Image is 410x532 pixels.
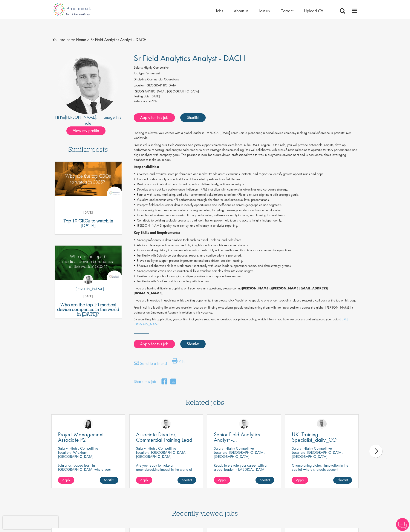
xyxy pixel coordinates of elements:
a: Print [172,358,185,367]
li: Interpret field and customer data to identify opportunities and inefficiencies across geographies... [134,202,358,208]
a: [URL][DOMAIN_NAME] [134,317,348,326]
p: Wrexham, [GEOGRAPHIC_DATA] [58,450,93,459]
strong: [PERSON_NAME][EMAIL_ADDRESS][DOMAIN_NAME]. [134,286,328,295]
a: Apply [214,477,230,484]
span: Location: [58,450,71,455]
a: Apply [58,477,74,484]
span: Project Management Associate P2 [58,431,104,443]
p: Are you ready to make a groundbreaking impact in the world of biotechnology? Join a growing compa... [136,463,196,484]
a: Associate Director, Commercial Training Lead [136,432,196,443]
img: Numhom Sudsok [83,419,93,429]
img: Nicolas Daniel [239,419,249,429]
li: Familiarity with Spotfire and basic coding skills is a plus. [134,279,358,284]
li: Develop and track key performance indicators (KPIs) that align with commercial objectives and cor... [134,187,358,192]
p: Proclinical is a leading life sciences recruiter focused on finding exceptional people and matchi... [134,305,358,315]
label: Discipline: [134,77,147,82]
strong: [PERSON_NAME] [242,286,269,291]
iframe: reCAPTCHA [3,516,58,529]
li: Proven working history in commercial analytics, preferably within healthcare, life sciences, or c... [134,248,358,253]
a: Project Management Associate P2 [58,432,118,443]
span: Apply [296,478,304,482]
p: By submitting this application, you confirm that you've read and understood our privacy policy, w... [134,317,358,327]
span: View my profile [66,126,106,135]
a: Upload CV [304,8,323,14]
label: Job type: [134,71,145,76]
li: [PERSON_NAME] quality, consistency, and efficiency in analytics reporting. [134,223,358,228]
label: Reference: [134,99,148,104]
span: Apply [218,478,226,482]
li: Proven ability to support process improvement and data-driven decision-making. [134,258,358,263]
p: [DATE] [55,294,122,299]
li: Effective collaboration skills to work cross-functionally with sales leaders, operations teams, a... [134,263,358,268]
span: You are here: [52,37,75,42]
label: Location: [134,83,145,88]
a: Shortlist [180,113,206,122]
img: Joshua Bye [317,419,327,429]
a: UK_Training Specialist_daily_CO [292,432,352,443]
span: Salary [136,446,146,451]
div: Hi I'm , I manage this role [52,114,124,126]
span: Salary [292,446,301,451]
a: Apply [136,477,152,484]
a: Shortlist [180,340,206,348]
span: Apply [140,478,148,482]
p: [GEOGRAPHIC_DATA], [GEOGRAPHIC_DATA] [136,450,188,459]
img: Nicolas Daniel [161,419,171,429]
p: [GEOGRAPHIC_DATA], [GEOGRAPHIC_DATA] [292,450,343,459]
div: [GEOGRAPHIC_DATA], [GEOGRAPHIC_DATA] [134,89,358,94]
span: Associate Director, Commercial Training Lead [136,431,192,443]
li: Visualize and communicate KPI performance through dashboards and executive-level presentations. [134,197,358,202]
a: share on twitter [170,377,176,386]
li: Conduct ad-hoc analyses and address data-related questions from field teams. [134,177,358,182]
a: Shortlist [333,477,352,484]
a: Senior Field Analytics Analyst - [GEOGRAPHIC_DATA] and [GEOGRAPHIC_DATA] [214,432,274,443]
p: Highly Competitive [225,446,254,451]
a: Top 10 CROs to watch in [DATE] [57,218,119,228]
p: Proclinical is seeking a Sr Field Analytics Analyst to support commercial excellence in the DACH ... [134,143,358,162]
a: Hannah Burke [PERSON_NAME] [72,275,104,294]
span: Salary [214,446,223,451]
a: Join us [259,8,270,14]
span: Location: [214,450,227,455]
p: Championing biotech innovation in the capital-where strategic account management meets scientific... [292,463,352,480]
a: [PERSON_NAME] [65,114,96,120]
img: Top 10 Medical Device Companies 2024 [55,246,122,280]
span: Location: [136,450,149,455]
h3: Related jobs [186,388,224,409]
a: Jobs [216,8,223,14]
span: Sr Field Analytics Analyst - DACH [90,37,147,42]
a: Contact [280,8,293,14]
li: Oversee and evaluate sales performance and market trends across territories, districts, and regio... [134,171,358,177]
span: UK_Training Specialist_daily_CO [292,431,337,443]
li: Design and maintain dashboards and reports to deliver timely, actionable insights. [134,182,358,187]
li: Flexible and capable of managing multiple priorities in a fast-paced environment. [134,274,358,279]
span: > [87,37,89,42]
p: [PERSON_NAME] [72,286,104,292]
li: Strong communication and visualization skills to translate complex data into clear insights. [134,268,358,274]
p: Highly Competitive [303,446,332,451]
a: Apply for this job [134,113,175,122]
img: Chatbot [396,518,409,531]
p: Looking to elevate your career with a global leader in [MEDICAL_DATA] care? Join a pioneering med... [134,131,358,140]
span: Posting date: [134,94,150,98]
li: Contribute to building scalable processes and tools that empower field teams to access insights i... [134,218,358,223]
a: About us [234,8,248,14]
p: [GEOGRAPHIC_DATA], [GEOGRAPHIC_DATA] [214,450,265,459]
img: Top 10 CROs 2025 | Proclinical [55,162,122,196]
li: Familiarity with Salesforce dashboards, reports, and configurations is preferred. [134,253,358,258]
label: Salary: [134,65,143,70]
li: [GEOGRAPHIC_DATA] [134,83,358,89]
a: View my profile [66,127,110,133]
p: Join a fast-paced team in [GEOGRAPHIC_DATA] where your project skills and scientific savvy drive ... [58,463,118,484]
p: Ready to elevate your career with a global leader in [MEDICAL_DATA] care? Join us as a Senior Fie... [214,463,274,484]
li: Provide insights and recommendations on segmentation, targeting, coverage models, and resource al... [134,208,358,213]
p: Highly Competitive [148,446,176,451]
span: 67214 [149,99,158,103]
div: [DATE] [134,94,358,99]
p: If you are interested in applying to this exciting opportunity, then please click 'Apply' or to s... [134,298,358,303]
strong: Responsibilities: [134,165,159,169]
